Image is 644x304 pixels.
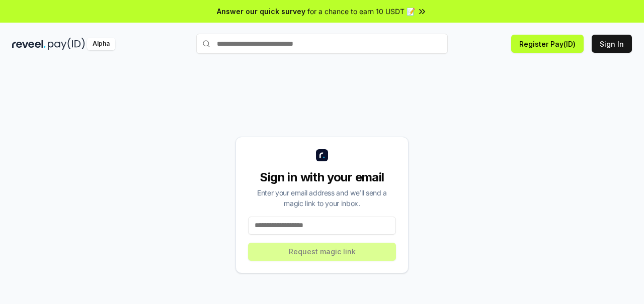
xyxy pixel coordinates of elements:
div: Enter your email address and we’ll send a magic link to your inbox. [248,187,396,209]
button: Register Pay(ID) [511,35,584,53]
div: Sign in with your email [248,169,396,185]
div: Alpha [87,38,115,50]
button: Sign In [592,35,632,53]
img: logo_small [316,149,328,161]
img: pay_id [48,38,85,50]
img: reveel_dark [12,38,46,50]
span: for a chance to earn 10 USDT 📝 [307,6,415,17]
span: Answer our quick survey [217,6,305,17]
